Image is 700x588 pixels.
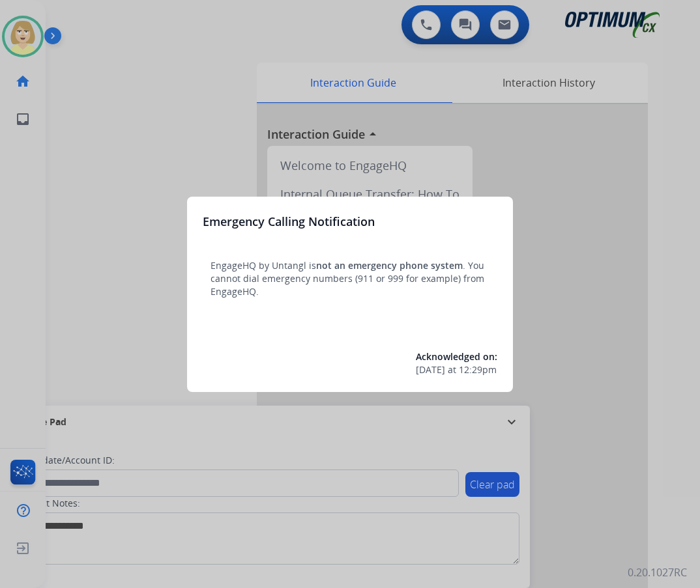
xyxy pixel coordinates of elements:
[211,259,489,298] p: EngageHQ by Untangl is . You cannot dial emergency numbers (911 or 999 for example) from EngageHQ.
[316,259,463,272] span: not an emergency phone system
[416,363,497,376] div: at
[203,212,375,231] h3: Emergency Calling Notification
[416,350,497,363] span: Acknowledged on:
[459,363,497,376] span: 12:29pm
[416,363,445,376] span: [DATE]
[628,565,687,580] p: 0.20.1027RC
